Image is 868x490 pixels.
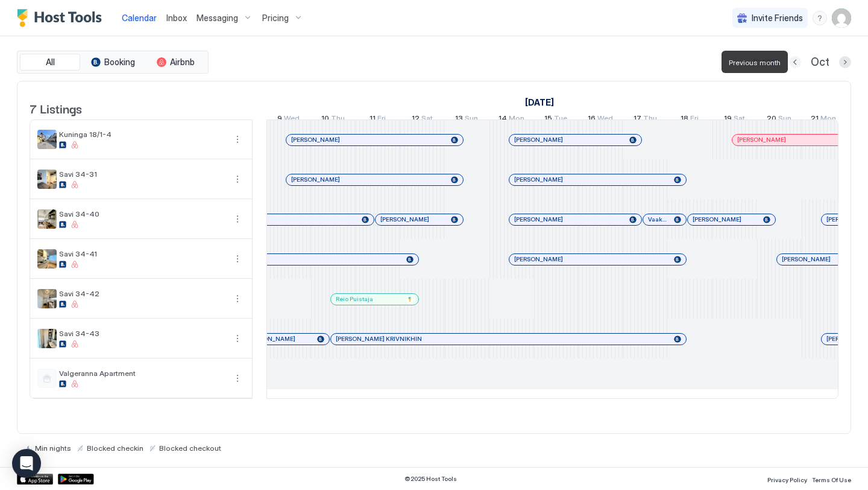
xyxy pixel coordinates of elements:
span: Calendar [122,13,157,23]
div: menu [230,172,245,186]
a: October 11, 2024 [366,111,389,129]
span: 15 [544,113,552,126]
span: [PERSON_NAME] [247,335,295,343]
span: All [46,57,55,68]
span: [PERSON_NAME] [380,215,429,223]
span: Blocked checkout [159,444,221,453]
span: Fri [690,113,699,126]
a: October 16, 2024 [585,111,616,129]
span: Savi 34-40 [59,209,225,218]
span: 14 [498,113,507,126]
button: All [20,54,80,71]
span: Mon [509,113,524,126]
span: [PERSON_NAME] [514,255,563,263]
span: Sun [465,113,478,126]
div: tab-group [17,51,209,74]
div: menu [230,212,245,226]
div: listing image [37,289,57,308]
div: listing image [37,209,57,229]
span: Messaging [197,13,238,24]
span: 13 [455,113,463,126]
span: [PERSON_NAME] KRIVNIKHIN [336,335,422,343]
span: © 2025 Host Tools [404,475,457,483]
a: Calendar [122,11,157,24]
span: Invite Friends [752,13,803,24]
a: Privacy Policy [767,472,807,485]
a: October 12, 2024 [409,111,436,129]
a: App Store [17,474,53,485]
span: 19 [724,113,732,126]
span: 17 [634,113,641,126]
button: Booking [83,54,143,71]
div: Open Intercom Messenger [12,449,41,478]
span: Sat [421,113,433,126]
button: Airbnb [145,54,206,71]
div: menu [230,331,245,346]
span: Tue [554,113,567,126]
a: October 20, 2024 [764,111,794,129]
span: Pricing [262,13,289,24]
span: Previous month [729,58,781,67]
span: Wed [597,113,613,126]
span: Vaaks Even [648,215,669,223]
span: 12 [412,113,420,126]
div: listing image [37,249,57,269]
a: October 10, 2024 [318,111,348,129]
a: October 19, 2024 [721,111,748,129]
span: Fri [377,113,386,126]
span: Inbox [166,13,187,23]
span: [PERSON_NAME] [514,215,563,223]
a: October 13, 2024 [452,111,481,129]
span: Wed [284,113,300,126]
a: October 15, 2024 [541,111,570,129]
span: Airbnb [170,57,195,68]
button: More options [230,371,245,386]
span: [PERSON_NAME] [291,136,340,144]
span: [PERSON_NAME] [514,136,563,144]
a: October 1, 2024 [522,94,557,111]
div: menu [230,371,245,386]
button: More options [230,172,245,186]
button: More options [230,132,245,147]
button: More options [230,212,245,226]
span: 21 [811,113,819,126]
div: menu [813,11,827,25]
div: listing image [37,130,57,149]
a: Terms Of Use [812,472,851,485]
span: 18 [681,113,688,126]
a: Google Play Store [58,474,94,485]
span: [PERSON_NAME] [291,176,340,183]
a: October 21, 2024 [808,111,839,129]
span: 11 [370,113,376,126]
span: Thu [643,113,657,126]
span: [PERSON_NAME] [737,136,786,144]
span: [PERSON_NAME] [782,255,831,263]
div: menu [230,252,245,266]
button: Next month [839,56,851,68]
button: Previous month [789,56,801,68]
span: Oct [811,56,829,69]
div: listing image [37,329,57,348]
div: listing image [37,170,57,189]
span: 9 [277,113,282,126]
span: Blocked checkin [87,444,143,453]
div: menu [230,291,245,306]
div: menu [230,132,245,147]
span: Sun [778,113,791,126]
span: Privacy Policy [767,476,807,483]
span: Booking [104,57,135,68]
span: Savi 34-41 [59,249,225,258]
span: Savi 34-42 [59,289,225,298]
a: Host Tools Logo [17,9,107,27]
span: Savi 34-43 [59,329,225,338]
span: 7 Listings [30,99,82,117]
a: October 14, 2024 [495,111,527,129]
a: October 9, 2024 [274,111,303,129]
button: More options [230,252,245,266]
div: User profile [832,8,851,28]
span: 10 [321,113,329,126]
a: Inbox [166,11,187,24]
